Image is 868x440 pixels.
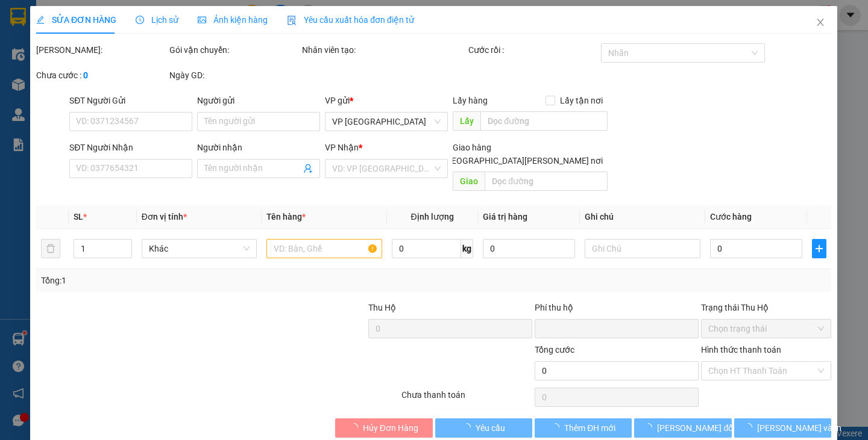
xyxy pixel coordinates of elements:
[36,43,167,57] div: [PERSON_NAME]:
[333,113,441,131] span: VP Sài Gòn
[644,423,658,432] span: loading
[350,423,363,432] span: loading
[701,301,832,314] div: Trạng thái Thu Hộ
[813,239,827,258] button: plus
[461,239,473,258] span: kg
[453,96,488,105] span: Lấy hàng
[136,16,145,24] span: clock-circle
[556,94,608,107] span: Lấy tận nơi
[198,141,321,154] div: Người nhận
[304,164,313,173] span: user-add
[585,239,700,258] input: Ghi Chú
[36,69,167,82] div: Chưa cước :
[485,172,608,191] input: Dọc đường
[757,421,841,435] span: [PERSON_NAME] và In
[708,320,825,338] span: Chọn trạng thái
[481,111,608,131] input: Dọc đường
[198,15,268,25] span: Ảnh kiện hàng
[816,17,826,27] span: close
[288,15,415,25] span: Yêu cầu xuất hóa đơn điện tử
[439,154,608,167] span: [GEOGRAPHIC_DATA][PERSON_NAME] nơi
[169,43,300,57] div: Gói vận chuyển:
[813,244,826,253] span: plus
[369,303,397,312] span: Thu Hộ
[70,141,193,154] div: SĐT Người Nhận
[411,212,454,222] span: Định lượng
[198,94,321,107] div: Người gửi
[734,418,831,438] button: [PERSON_NAME] và In
[169,69,300,82] div: Ngày GD:
[401,388,534,409] div: Chưa thanh toán
[565,421,616,435] span: Thêm ĐH mới
[325,94,448,107] div: VP gửi
[483,212,527,222] span: Giá trị hàng
[535,301,699,319] div: Phí thu hộ
[83,70,88,80] b: 0
[468,43,599,57] div: Cước rồi :
[453,172,485,191] span: Giao
[41,239,60,258] button: delete
[74,212,83,222] span: SL
[658,421,735,435] span: [PERSON_NAME] đổi
[635,418,732,438] button: [PERSON_NAME] đổi
[744,423,757,432] span: loading
[535,345,574,355] span: Tổng cước
[701,345,781,355] label: Hình thức thanh toán
[453,111,481,131] span: Lấy
[453,143,492,152] span: Giao hàng
[336,418,433,438] button: Hủy Đơn Hàng
[70,94,193,107] div: SĐT Người Gửi
[302,43,466,57] div: Nhân viên tạo:
[804,6,838,40] button: Close
[710,212,752,222] span: Cước hàng
[267,212,306,222] span: Tên hàng
[552,423,565,432] span: loading
[288,16,297,25] img: icon
[142,212,187,222] span: Đơn vị tính
[36,16,45,24] span: edit
[476,421,505,435] span: Yêu cầu
[580,205,705,229] th: Ghi chú
[267,239,382,258] input: VD: Bàn, Ghế
[41,274,336,287] div: Tổng: 1
[136,15,179,25] span: Lịch sử
[325,143,359,152] span: VP Nhận
[462,423,476,432] span: loading
[198,16,207,24] span: picture
[435,418,532,438] button: Yêu cầu
[363,421,418,435] span: Hủy Đơn Hàng
[149,240,250,258] span: Khác
[535,418,632,438] button: Thêm ĐH mới
[36,15,116,25] span: SỬA ĐƠN HÀNG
